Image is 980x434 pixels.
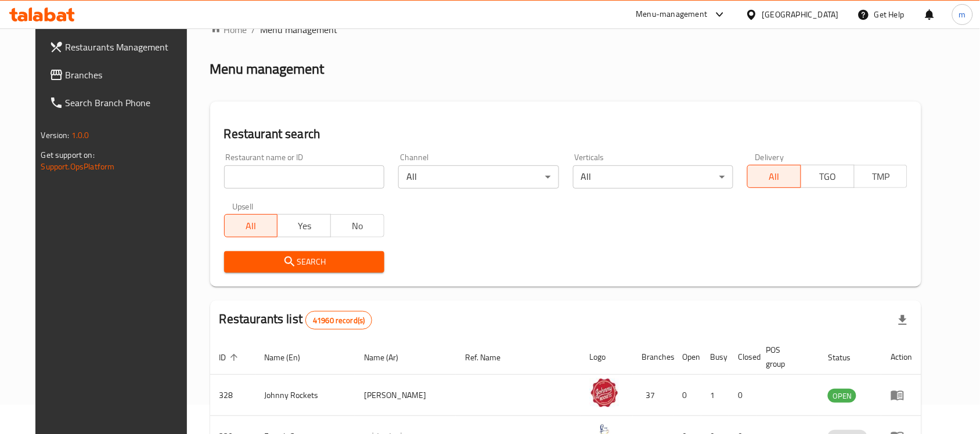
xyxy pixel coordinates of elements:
button: Search [224,251,384,273]
td: 0 [673,375,701,416]
button: TGO [801,165,855,188]
a: Support.OpsPlatform [41,159,115,174]
th: Logo [581,339,633,375]
span: Name (En) [265,350,316,364]
button: No [330,214,384,237]
a: Branches [40,61,199,89]
span: TMP [859,168,903,185]
button: TMP [854,165,908,188]
span: Branches [66,68,190,82]
span: 1.0.0 [71,128,89,143]
span: m [959,8,966,21]
th: Closed [729,339,757,375]
img: Johnny Rockets [590,378,619,407]
th: Action [881,339,921,375]
span: Status [828,350,866,364]
span: Search [233,255,375,269]
span: OPEN [828,389,856,403]
h2: Restaurants list [219,310,373,330]
div: OPEN [828,389,856,403]
td: 0 [729,375,757,416]
span: Ref. Name [465,350,516,364]
td: 1 [701,375,729,416]
th: Branches [633,339,673,375]
h2: Menu management [210,60,325,78]
h2: Restaurant search [224,125,908,143]
span: No [336,218,380,234]
span: 41960 record(s) [306,315,372,326]
li: / [252,23,256,37]
button: Yes [277,214,331,237]
a: Restaurants Management [40,33,199,61]
span: Version: [41,128,70,143]
span: ID [219,350,242,364]
span: POS group [766,343,805,371]
div: Total records count [305,311,372,330]
span: All [752,168,797,185]
td: 37 [633,375,673,416]
td: Johnny Rockets [255,375,355,416]
span: Get support on: [41,147,95,162]
button: All [224,214,278,237]
span: Menu management [261,23,338,37]
nav: breadcrumb [210,23,922,37]
div: Menu [891,388,912,402]
span: Yes [282,218,326,234]
span: All [229,218,273,234]
span: Name (Ar) [364,350,413,364]
td: 328 [210,375,255,416]
div: All [398,165,559,189]
div: [GEOGRAPHIC_DATA] [762,8,839,21]
input: Search for restaurant name or ID.. [224,165,384,189]
div: Export file [889,306,917,334]
span: Restaurants Management [66,40,190,54]
label: Delivery [755,153,784,161]
th: Open [673,339,701,375]
span: TGO [806,168,850,185]
div: Menu-management [636,8,708,21]
span: Search Branch Phone [66,96,190,110]
a: Search Branch Phone [40,89,199,117]
th: Busy [701,339,729,375]
div: All [573,165,733,189]
td: [PERSON_NAME] [355,375,456,416]
a: Home [210,23,247,37]
button: All [747,165,801,188]
label: Upsell [232,202,254,211]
